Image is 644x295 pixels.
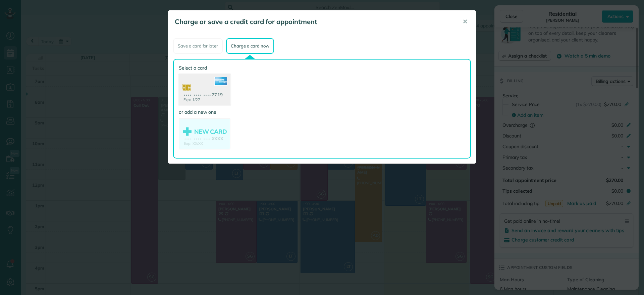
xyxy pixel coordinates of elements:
[173,38,223,54] div: Save a card for later
[179,109,230,115] label: or add a new one
[226,38,274,54] div: Charge a card now
[179,65,230,71] label: Select a card
[463,18,468,25] span: ✕
[175,17,453,26] h5: Charge or save a credit card for appointment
